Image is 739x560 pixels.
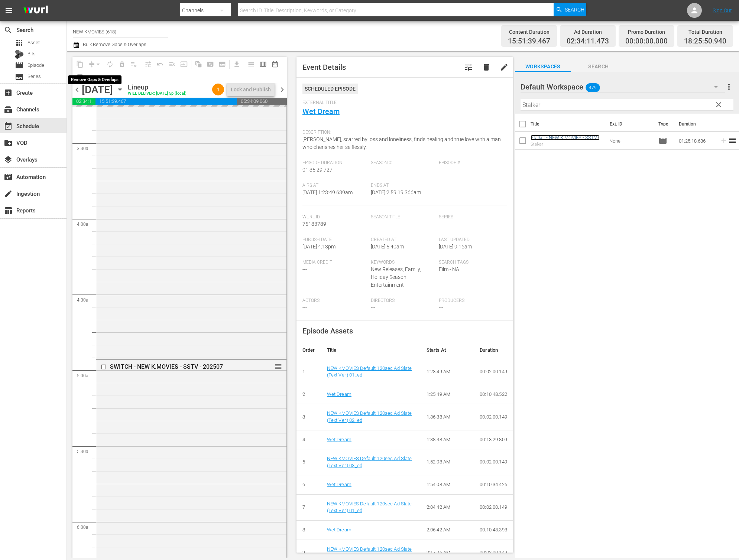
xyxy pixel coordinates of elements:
[27,62,44,69] span: Episode
[531,114,605,134] th: Title
[302,237,367,243] span: Publish Date
[259,61,267,68] span: calendar_view_week_outlined
[116,58,128,70] span: Select an event to delete
[271,61,279,68] span: date_range_outlined
[15,72,24,81] span: subtitles
[654,114,674,134] th: Type
[567,27,609,37] div: Ad Duration
[460,58,477,76] button: tune
[371,305,375,310] span: ---
[302,326,353,335] span: Episode Assets
[18,2,54,19] img: ans4CAIJ8jUAAAAAAAAAAAAAAAAAAAAAAAAgQb4GAAAAAAAAAAAAAAAAAAAAAAAAJMjXAAAAAAAAAAAAAAAAAAAAAAAAgAT5G...
[296,359,321,385] td: 1
[439,305,443,310] span: ---
[72,98,95,105] span: 02:34:11.473
[482,63,491,72] span: delete
[231,83,271,96] div: Lock and Publish
[474,449,513,475] td: 00:02:00.149
[296,449,321,475] td: 5
[15,38,24,47] span: apps
[27,73,41,80] span: Series
[521,76,725,97] div: Default Workspace
[371,189,421,195] span: [DATE] 2:59:19.366am
[725,78,733,96] button: more_vert
[4,105,13,114] span: Channels
[302,298,367,304] span: Actors
[474,520,513,540] td: 00:10:43.393
[606,132,655,150] td: None
[302,260,367,266] span: Media Credit
[4,206,13,215] span: Reports
[421,341,474,359] th: Starts At
[474,475,513,495] td: 00:10:34.426
[302,214,367,220] span: Wurl Id
[508,27,550,37] div: Content Duration
[439,237,503,243] span: Last Updated
[228,57,243,71] span: Download as CSV
[571,62,626,71] span: Search
[27,39,40,46] span: Asset
[474,385,513,404] td: 00:10:48.522
[128,58,140,70] span: Clear Lineup
[269,58,281,70] span: Month Calendar View
[720,137,728,145] svg: Add to Schedule
[676,132,717,150] td: 01:25:18.686
[296,475,321,495] td: 6
[586,80,600,95] span: 479
[302,84,358,94] div: Scheduled Episode
[74,71,86,83] span: View Backup
[371,260,435,266] span: Keywords
[327,501,412,514] a: NEW KMOVIES Default 120sec Ad Slate (Text Ver.) 01_ed
[658,136,667,145] span: Episode
[371,160,435,166] span: Season #
[474,359,513,385] td: 00:02:00.149
[684,27,726,37] div: Total Duration
[4,189,13,198] span: Ingestion
[4,6,13,15] span: menu
[439,214,503,220] span: Series
[237,98,287,105] span: 05:34:09.060
[439,260,503,266] span: Search Tags
[82,84,113,96] div: [DATE]
[371,183,435,189] span: Ends At
[302,63,346,72] span: Event Details
[128,91,187,96] div: WILL DELIVER: [DATE] 5p (local)
[327,482,351,487] a: Wet Dream
[327,365,412,378] a: NEW KMOVIES Default 120sec Ad Slate (Text Ver.) 01_ed
[474,404,513,430] td: 00:02:00.149
[421,404,474,430] td: 1:36:38 AM
[421,494,474,520] td: 2:04:42 AM
[302,136,501,150] span: [PERSON_NAME], scarred by loss and loneliness, finds healing and true love with a man who cherish...
[625,27,668,37] div: Promo Duration
[531,135,600,146] a: Stalker - NEW K.MOVIES - SSTV - 202306
[371,266,421,288] span: New Releases, Family, Holiday Season Entertainment
[296,385,321,404] td: 2
[605,114,654,134] th: Ext. ID
[371,298,435,304] span: Directors
[327,391,351,397] a: Wet Dream
[371,237,435,243] span: Created At
[371,214,435,220] span: Season Title
[464,63,473,72] span: Customize Event
[421,475,474,495] td: 1:54:08 AM
[72,85,82,94] span: chevron_left
[515,62,571,71] span: Workspaces
[82,42,146,47] span: Bulk Remove Gaps & Overlaps
[275,362,282,371] span: reorder
[439,160,503,166] span: Episode #
[439,298,503,304] span: Producers
[296,494,321,520] td: 7
[278,85,287,94] span: chevron_right
[439,266,459,272] span: Film - NA
[371,244,404,250] span: [DATE] 5:40am
[712,98,724,110] button: clear
[74,58,86,70] span: Copy Lineup
[204,58,216,70] span: Create Search Block
[302,107,340,116] a: Wet Dream
[439,244,472,250] span: [DATE] 9:16am
[421,359,474,385] td: 1:23:49 AM
[327,410,412,423] a: NEW KMOVIES Default 120sec Ad Slate (Text Ver.) 02_ed
[713,7,732,13] a: Sign Out
[321,341,421,359] th: Title
[421,520,474,540] td: 2:06:42 AM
